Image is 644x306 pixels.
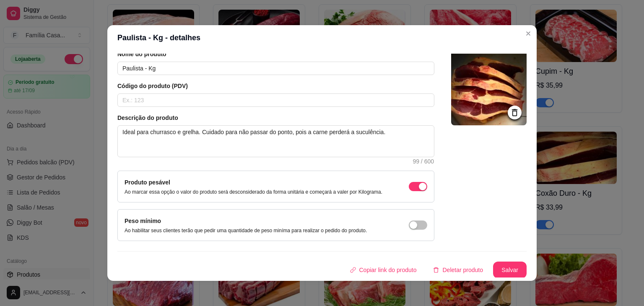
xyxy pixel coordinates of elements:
label: Peso mínimo [125,218,161,224]
article: Descrição do produto [117,114,434,122]
button: Close [522,27,535,40]
img: logo da loja [451,50,527,125]
header: Paulista - Kg - detalhes [107,25,537,50]
span: delete [433,267,439,273]
button: deleteDeletar produto [426,262,490,278]
p: Ao marcar essa opção o valor do produto será desconsiderado da forma unitária e começará a valer ... [125,189,382,195]
article: Código do produto (PDV) [117,82,434,90]
button: Copiar link do produto [343,262,423,278]
button: Salvar [493,262,527,278]
article: Nome do produto [117,50,434,58]
p: Ao habilitar seus clientes terão que pedir uma quantidade de peso miníma para realizar o pedido d... [125,227,367,234]
label: Produto pesável [125,179,170,186]
textarea: Ideal para churrasco e grelha. Cuidado para não passar do ponto, pois a carne perderá a suculência. [118,126,434,157]
input: Ex.: 123 [117,93,434,107]
input: Ex.: Hamburguer de costela [117,62,434,75]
